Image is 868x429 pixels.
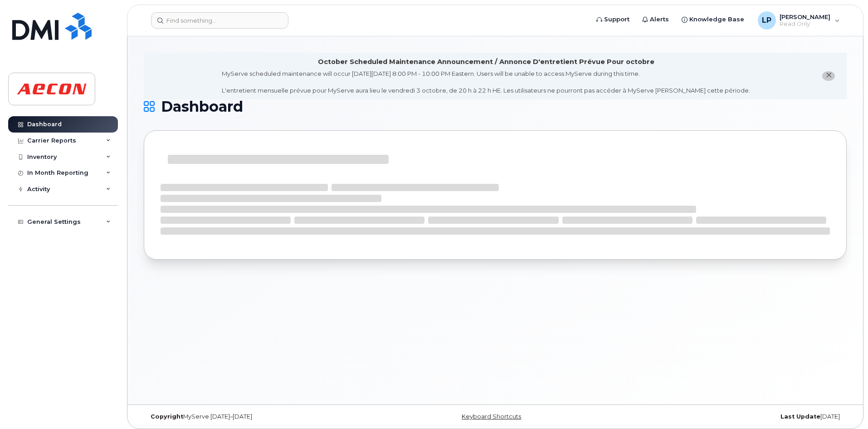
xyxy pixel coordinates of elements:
div: MyServe scheduled maintenance will occur [DATE][DATE] 8:00 PM - 10:00 PM Eastern. Users will be u... [222,69,750,95]
span: Dashboard [161,100,243,113]
div: October Scheduled Maintenance Announcement / Annonce D'entretient Prévue Pour octobre [318,57,654,67]
strong: Copyright [151,413,183,420]
button: close notification [822,71,835,81]
div: [DATE] [612,413,847,420]
div: MyServe [DATE]–[DATE] [144,413,378,420]
strong: Last Update [780,413,820,420]
a: Keyboard Shortcuts [462,413,521,420]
